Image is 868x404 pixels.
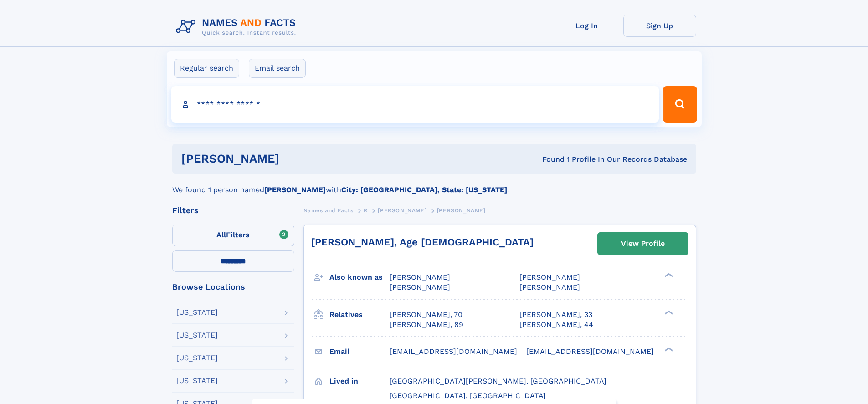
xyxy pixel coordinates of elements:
b: City: [GEOGRAPHIC_DATA], State: [US_STATE] [341,185,507,194]
span: R [364,207,368,214]
h3: Lived in [329,373,390,389]
span: [PERSON_NAME] [437,207,486,214]
a: Sign Up [623,15,696,37]
h3: Email [329,344,390,359]
div: [US_STATE] [176,309,218,316]
label: Regular search [174,59,239,78]
div: View Profile [621,233,665,254]
span: [GEOGRAPHIC_DATA], [GEOGRAPHIC_DATA] [390,391,546,400]
a: R [364,205,368,216]
b: [PERSON_NAME] [264,185,326,194]
span: All [216,230,226,239]
button: Search Button [663,86,697,123]
a: [PERSON_NAME], 89 [390,320,463,330]
div: ❯ [663,346,673,352]
span: [GEOGRAPHIC_DATA][PERSON_NAME], [GEOGRAPHIC_DATA] [390,377,606,385]
div: [US_STATE] [176,354,218,362]
div: We found 1 person named with . [172,174,696,195]
a: [PERSON_NAME], 33 [519,310,592,320]
div: Browse Locations [172,283,294,291]
div: ❯ [663,272,673,278]
span: [PERSON_NAME] [390,283,450,291]
span: [PERSON_NAME] [378,207,426,214]
a: View Profile [598,233,688,255]
span: [PERSON_NAME] [519,283,580,291]
a: [PERSON_NAME], Age [DEMOGRAPHIC_DATA] [311,236,534,248]
h1: [PERSON_NAME] [181,153,411,164]
div: ❯ [663,309,673,315]
a: Names and Facts [303,205,354,216]
h3: Relatives [329,307,390,322]
div: [US_STATE] [176,377,218,384]
label: Email search [249,59,306,78]
a: [PERSON_NAME] [378,205,426,216]
h3: Also known as [329,270,390,285]
div: Filters [172,206,294,215]
div: Found 1 Profile In Our Records Database [411,154,687,164]
a: [PERSON_NAME], 70 [390,310,462,320]
label: Filters [172,225,294,246]
span: [PERSON_NAME] [519,273,580,281]
a: [PERSON_NAME], 44 [519,320,593,330]
input: search input [171,86,659,123]
div: [US_STATE] [176,332,218,339]
span: [PERSON_NAME] [390,273,450,281]
img: Logo Names and Facts [172,15,303,39]
a: Log In [550,15,623,37]
span: [EMAIL_ADDRESS][DOMAIN_NAME] [526,347,654,356]
span: [EMAIL_ADDRESS][DOMAIN_NAME] [390,347,517,356]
